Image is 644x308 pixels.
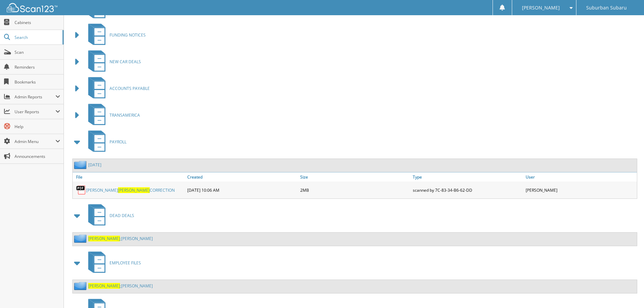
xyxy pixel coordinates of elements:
[15,109,55,115] span: User Reports
[84,75,150,102] a: ACCOUNTS PAYABLE
[610,276,644,308] iframe: Chat Widget
[110,59,141,65] span: NEW CAR DEALS
[84,250,141,276] a: EMPLOYEE FILES
[186,183,299,197] div: [DATE] 10:06 AM
[15,34,59,40] span: Search
[84,48,141,75] a: NEW CAR DEALS
[73,172,186,182] a: File
[15,79,60,85] span: Bookmarks
[110,32,146,38] span: FUNDING NOTICES
[88,236,153,241] a: [PERSON_NAME];[PERSON_NAME]
[84,102,140,128] a: TRANSAMERICA
[522,6,560,10] span: [PERSON_NAME]
[88,162,101,168] a: [DATE]
[88,236,120,241] span: [PERSON_NAME]
[118,187,150,193] span: [PERSON_NAME]
[15,153,60,159] span: Announcements
[524,172,637,182] a: User
[411,183,524,197] div: scanned by 7C-83-34-B6-62-DD
[7,3,57,12] img: scan123-logo-white.svg
[524,183,637,197] div: [PERSON_NAME]
[74,234,88,243] img: folder2.png
[15,139,55,144] span: Admin Menu
[110,213,134,218] span: DEAD DEALS
[299,183,411,197] div: 2MB
[110,139,126,145] span: PAYROLL
[84,128,126,155] a: PAYROLL
[84,22,146,48] a: FUNDING NOTICES
[15,94,55,100] span: Admin Reports
[88,283,153,289] a: [PERSON_NAME];[PERSON_NAME]
[15,49,60,55] span: Scan
[15,64,60,70] span: Reminders
[84,202,134,229] a: DEAD DEALS
[76,185,86,195] img: PDF.png
[74,161,88,169] img: folder2.png
[110,86,150,91] span: ACCOUNTS PAYABLE
[15,124,60,129] span: Help
[299,172,411,182] a: Size
[411,172,524,182] a: Type
[15,20,60,25] span: Cabinets
[186,172,299,182] a: Created
[110,260,141,266] span: EMPLOYEE FILES
[110,112,140,118] span: TRANSAMERICA
[586,6,627,10] span: Suburban Subaru
[88,283,120,289] span: [PERSON_NAME]
[86,187,175,193] a: [PERSON_NAME][PERSON_NAME]CORRECTION
[74,282,88,290] img: folder2.png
